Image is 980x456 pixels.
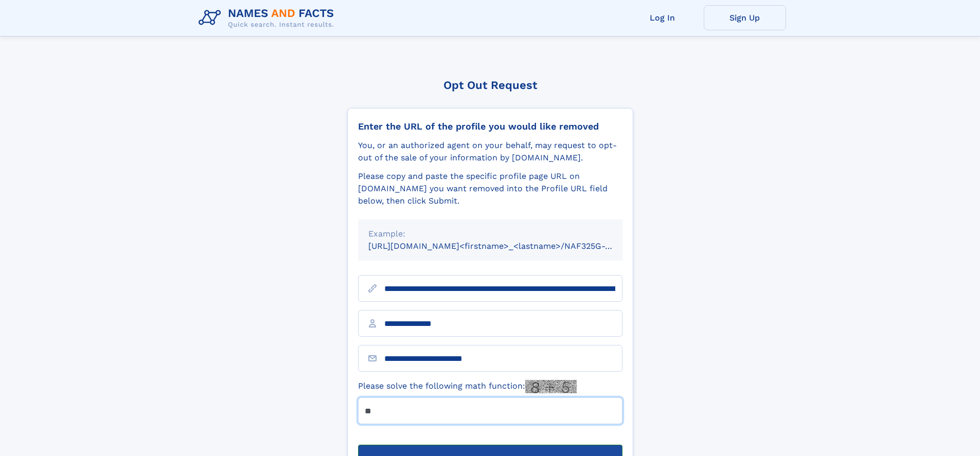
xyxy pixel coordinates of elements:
div: Enter the URL of the profile you would like removed [358,121,622,132]
a: Sign Up [704,5,786,30]
a: Log In [621,5,704,30]
div: Opt Out Request [347,79,633,92]
div: Example: [368,228,612,240]
div: You, or an authorized agent on your behalf, may request to opt-out of the sale of your informatio... [358,139,622,164]
img: Logo Names and Facts [194,4,343,32]
div: Please copy and paste the specific profile page URL on [DOMAIN_NAME] you want removed into the Pr... [358,170,622,207]
small: [URL][DOMAIN_NAME]<firstname>_<lastname>/NAF325G-xxxxxxxx [368,241,642,251]
label: Please solve the following math function: [358,380,577,393]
